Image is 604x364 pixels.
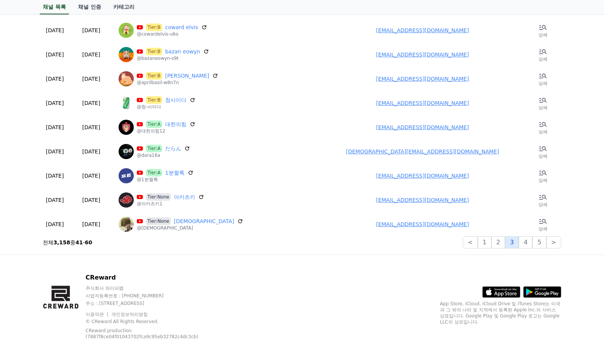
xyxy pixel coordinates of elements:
a: Messages [50,240,98,259]
p: 상세 [538,80,548,86]
a: [PERSON_NAME] [165,72,209,80]
a: 상세 [528,191,558,209]
strong: 41 [75,239,83,245]
a: 상세 [528,215,558,233]
a: [EMAIL_ADDRESS][DOMAIN_NAME] [376,52,469,58]
span: Home [19,252,33,258]
a: 상세 [528,94,558,112]
p: 상세 [538,32,548,38]
p: 상세 [538,153,548,159]
p: [DATE] [82,123,100,131]
a: 1분짤톡 [165,169,185,177]
p: @bazaneowyn-s9t [137,55,209,61]
a: [DEMOGRAPHIC_DATA][EMAIL_ADDRESS][DOMAIN_NAME] [346,148,499,155]
p: [DATE] [46,27,64,34]
span: Tier:None [146,217,171,225]
img: 아카츠키 [119,192,134,208]
a: 이용약관 [86,312,110,317]
p: 상세 [538,105,548,111]
a: bazan eowyn [165,48,200,55]
p: @dara16a [137,152,190,158]
img: 대한의힘 [119,120,134,135]
button: 1 [478,236,491,248]
p: @[DEMOGRAPHIC_DATA] [137,225,243,231]
a: [EMAIL_ADDRESS][DOMAIN_NAME] [376,173,469,179]
p: 상세 [538,202,548,208]
img: bazan eowyn [119,47,134,62]
p: [DATE] [46,220,64,228]
p: 상세 [538,56,548,62]
button: 2 [491,236,505,248]
a: [EMAIL_ADDRESS][DOMAIN_NAME] [376,76,469,82]
a: 상세 [528,21,558,39]
a: Settings [98,240,146,259]
p: @1분짤톡 [137,177,194,183]
p: @aprilbasil-w8n7n [137,80,218,86]
p: [DATE] [46,51,64,58]
p: [DATE] [82,172,100,180]
a: [EMAIL_ADDRESS][DOMAIN_NAME] [376,221,469,227]
a: [DEMOGRAPHIC_DATA] [174,217,234,225]
p: [DATE] [46,99,64,107]
img: 1분짤톡 [119,168,134,183]
p: [DATE] [46,172,64,180]
a: [EMAIL_ADDRESS][DOMAIN_NAME] [376,100,469,106]
button: 3 [505,236,519,248]
p: 주식회사 와이피랩 [86,285,219,291]
a: [EMAIL_ADDRESS][DOMAIN_NAME] [376,197,469,203]
a: 상세 [528,45,558,64]
span: Tier:B [146,72,162,80]
a: Home [2,240,50,259]
p: @대한의힘12 [137,128,196,134]
img: 참사이다 [119,95,134,111]
p: [DATE] [82,148,100,155]
a: coward elvis [165,23,198,31]
a: 개인정보처리방침 [111,312,148,317]
p: 상세 [538,177,548,183]
p: 주소 : [STREET_ADDRESS] [86,300,219,306]
span: Tier:B [146,48,162,55]
p: @아카츠키1 [137,201,204,207]
p: CReward [86,273,219,282]
p: [DATE] [46,75,64,83]
span: Tier:A [146,120,162,128]
span: Tier:B [146,23,162,31]
p: [DATE] [46,123,64,131]
img: 예거파 [119,217,134,232]
a: 참사이다 [165,96,186,104]
span: Settings [112,252,131,258]
p: [DATE] [82,99,100,107]
button: 4 [519,236,532,248]
button: 5 [532,236,546,248]
p: @참-사이다 [137,104,196,110]
p: [DATE] [82,75,100,83]
button: > [546,236,561,248]
p: @cowardelvis-u6o [137,31,207,37]
img: april basil [119,71,134,86]
span: Tier:B [146,96,162,104]
p: CReward production (7887f8ce04f01043702fca9c95eb32782c4dc3cb) [86,328,207,340]
p: 전체 중 - [43,239,92,246]
span: Messages [63,252,85,258]
p: App Store, iCloud, iCloud Drive 및 iTunes Store는 미국과 그 밖의 나라 및 지역에서 등록된 Apple Inc.의 서비스 상표입니다. Goo... [440,301,561,325]
button: < [463,236,477,248]
a: 대한의힘 [165,120,186,128]
img: だらん [119,144,134,159]
a: だらん [165,145,181,152]
img: coward elvis [119,23,134,38]
p: [DATE] [82,196,100,204]
a: [EMAIL_ADDRESS][DOMAIN_NAME] [376,124,469,130]
a: 아카츠키 [174,193,195,201]
p: © CReward All Rights Reserved. [86,319,219,325]
span: Tier:A [146,145,162,152]
span: Tier:None [146,193,171,201]
p: [DATE] [46,148,64,155]
a: 상세 [528,118,558,136]
span: Tier:A [146,169,162,177]
p: [DATE] [82,51,100,58]
a: 상세 [528,167,558,185]
p: 상세 [538,129,548,135]
p: [DATE] [82,27,100,34]
a: 상세 [528,70,558,88]
p: 사업자등록번호 : [PHONE_NUMBER] [86,293,219,299]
